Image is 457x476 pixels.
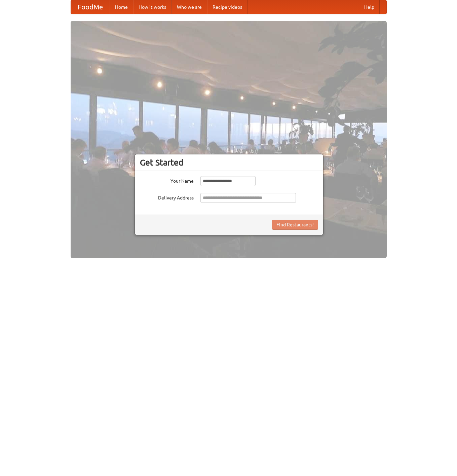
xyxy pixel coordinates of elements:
[71,0,110,14] a: FoodMe
[359,0,380,14] a: Help
[172,0,207,14] a: Who we are
[207,0,247,14] a: Recipe videos
[133,0,172,14] a: How it works
[140,193,194,201] label: Delivery Address
[140,157,318,168] h3: Get Started
[140,176,194,184] label: Your Name
[110,0,133,14] a: Home
[272,220,318,230] button: Find Restaurants!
